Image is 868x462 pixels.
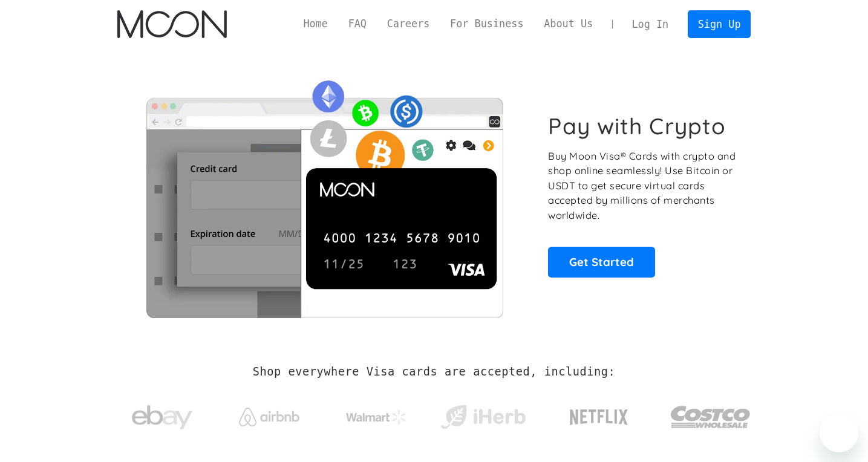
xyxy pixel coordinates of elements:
a: Costco [670,382,751,446]
a: Log In [622,11,679,37]
a: Airbnb [224,395,314,432]
a: home [117,10,227,38]
a: Get Started [548,247,655,277]
img: Moon Logo [117,10,227,38]
img: Airbnb [239,408,299,426]
img: Moon Cards let you spend your crypto anywhere Visa is accepted. [117,72,532,317]
a: FAQ [338,16,377,31]
a: About Us [534,16,603,31]
h1: Pay with Crypto [548,112,726,140]
a: For Business [440,16,534,31]
img: Netflix [569,402,629,432]
img: iHerb [438,402,528,433]
a: Home [293,16,338,31]
h2: Shop everywhere Visa cards are accepted, including: [253,365,615,379]
a: Netflix [545,390,653,438]
a: iHerb [438,389,528,439]
a: ebay [117,386,207,443]
iframe: Button to launch messaging window [820,414,858,452]
img: Walmart [346,410,406,425]
p: Buy Moon Visa® Cards with crypto and shop online seamlessly! Use Bitcoin or USDT to get secure vi... [548,149,737,223]
a: Sign Up [688,10,751,37]
a: Walmart [331,398,421,431]
a: Careers [377,16,440,31]
img: Costco [670,394,751,440]
img: ebay [132,399,192,437]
